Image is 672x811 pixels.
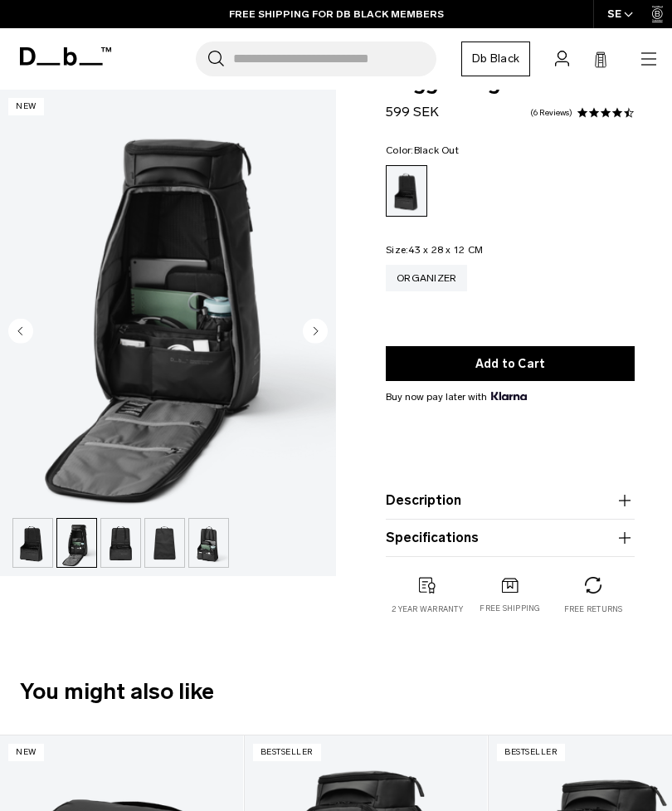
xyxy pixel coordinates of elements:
[144,518,185,568] button: Hugger Organizer Black Out
[145,519,184,567] img: Hugger Organizer Black Out
[229,7,444,22] a: FREE SHIPPING FOR DB BLACK MEMBERS
[8,744,44,761] p: New
[386,245,483,255] legend: Size:
[20,675,652,709] h2: You might also like
[564,603,623,615] p: Free returns
[386,72,635,94] span: Hugger Organizer
[12,518,53,568] button: Hugger Organizer Black Out
[461,42,530,76] a: Db Black
[497,744,565,761] p: Bestseller
[414,144,459,156] span: Black Out
[57,519,96,567] img: Hugger Organizer Black Out
[188,518,229,568] button: Hugger Organizer Black Out
[100,518,141,568] button: Hugger Organizer Black Out
[386,491,635,511] button: Description
[101,519,140,567] img: Hugger Organizer Black Out
[386,346,635,381] button: Add to Cart
[408,244,483,256] span: 43 x 28 x 12 CM
[56,518,97,568] button: Hugger Organizer Black Out
[189,519,228,567] img: Hugger Organizer Black Out
[386,165,427,217] a: Black Out
[386,389,527,404] span: Buy now pay later with
[386,528,635,548] button: Specifications
[8,319,33,347] button: Previous slide
[386,104,439,120] span: 599 SEK
[253,744,321,761] p: Bestseller
[491,392,527,400] img: {"height" => 20, "alt" => "Klarna"}
[480,603,540,614] p: Free shipping
[386,145,459,155] legend: Color:
[8,98,44,115] p: New
[386,265,467,291] a: Organizer
[13,519,52,567] img: Hugger Organizer Black Out
[303,319,328,347] button: Next slide
[392,603,463,615] p: 2 year warranty
[530,109,572,117] a: 6 reviews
